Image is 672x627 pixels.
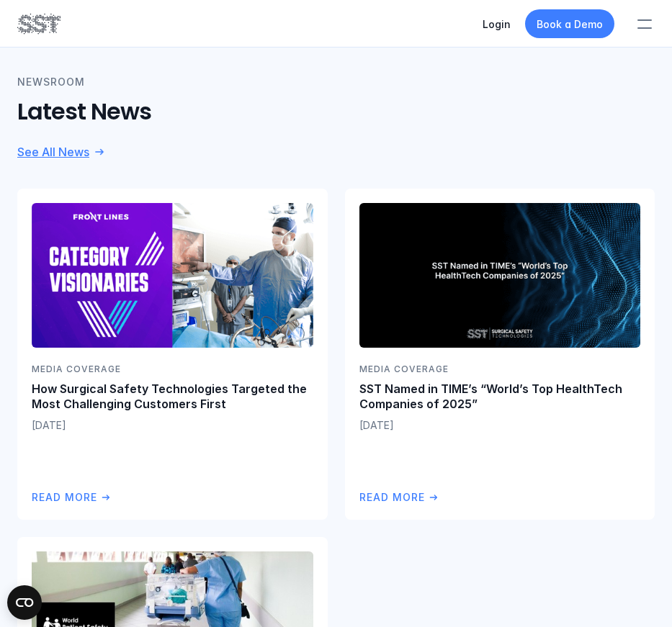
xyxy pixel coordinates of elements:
img: SST Named in TIME’s “World’s Top HealthTech Companies of 2025” text on a black and blue background [359,203,641,348]
p: Media Coverage [32,362,313,376]
p: SST Named in TIME’s “World’s Top HealthTech Companies of 2025” [359,382,641,412]
a: SST Named in TIME’s “World’s Top HealthTech Companies of 2025” text on a black and blue backgroun... [345,189,655,520]
a: Login [483,18,511,30]
img: SST logo [17,12,61,36]
p: Newsroom [17,74,85,90]
p: See All News [17,145,89,160]
p: Read More [32,489,97,505]
p: How Surgical Safety Technologies Targeted the Most Challenging Customers First [32,382,313,412]
button: Open CMP widget [7,585,42,620]
h3: Latest News [17,97,151,127]
p: [DATE] [359,417,641,432]
p: Read More [359,489,425,505]
p: [DATE] [32,417,313,432]
img: Category Visionaries logo, Teodor Grantcharov in the operating room. [32,203,313,348]
p: Book a Demo [537,17,603,32]
a: See All News [17,145,106,160]
a: Category Visionaries logo, Teodor Grantcharov in the operating room.Media CoverageHow Surgical Sa... [17,189,328,520]
p: Media Coverage [359,362,641,376]
a: Book a Demo [525,9,614,38]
